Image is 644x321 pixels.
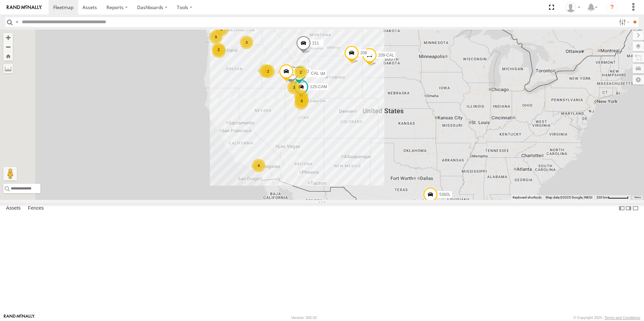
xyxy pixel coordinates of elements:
i: ? [607,2,617,13]
div: 17 [294,96,308,110]
span: 211 [312,41,319,45]
div: 2 [294,66,308,79]
button: Zoom in [3,33,13,42]
span: 208 [360,51,367,56]
a: Terms [634,196,641,199]
label: Search Query [14,17,20,27]
div: © Copyright 2025 - [573,316,640,320]
div: 3 [287,81,301,94]
button: Map Scale: 200 km per 57 pixels [594,195,631,200]
label: Measure [3,64,13,73]
div: 2 [212,43,225,56]
label: Dock Summary Table to the Right [625,204,632,213]
button: Zoom Home [3,51,13,61]
a: Terms and Conditions [605,316,640,320]
button: Zoom out [3,42,13,51]
label: Hide Summary Table [632,204,639,213]
div: 6 [295,94,309,108]
img: rand-logo.svg [7,5,42,10]
div: 3 [240,36,253,49]
button: Drag Pegman onto the map to open Street View [3,167,17,180]
span: 200 km [597,195,608,199]
div: 31 [294,89,308,103]
div: 2 [215,23,228,36]
span: 214H-CAL [300,71,319,76]
label: Dock Summary Table to the Left [618,204,625,213]
a: Visit our Website [4,314,35,321]
span: Map data ©2025 Google, INEGI [546,195,592,199]
span: 125-CAM [310,85,327,90]
div: 9 [209,30,223,44]
label: Search Filter Options [616,17,631,27]
label: Fences [25,204,47,213]
div: 2 [259,64,272,78]
label: Map Settings [633,75,644,84]
div: 4 [252,159,265,172]
div: Heidi Drysdale [563,2,583,12]
div: Version: 305.02 [291,316,317,320]
div: 2 [261,65,275,78]
span: 209-CAL [378,53,394,58]
label: Assets [3,204,24,213]
span: 5360L [439,192,450,197]
button: Keyboard shortcuts [513,195,542,200]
